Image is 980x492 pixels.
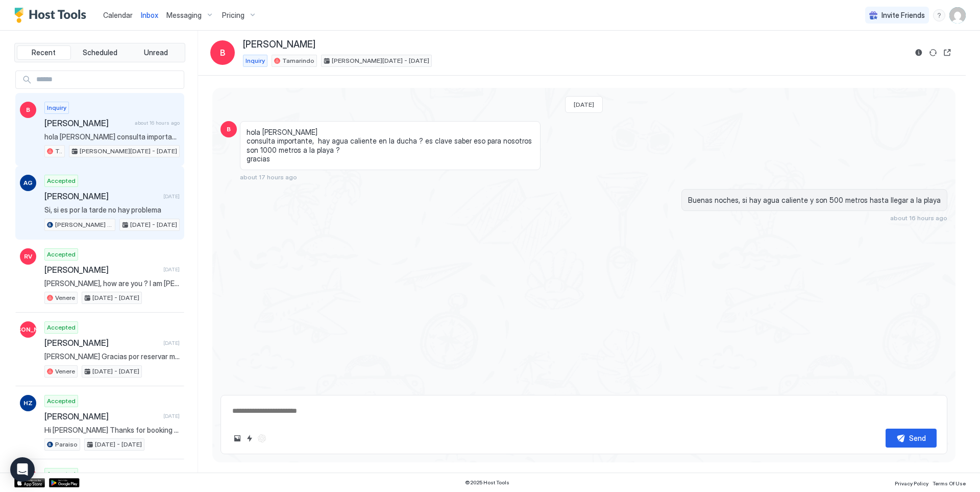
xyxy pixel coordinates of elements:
[103,10,133,20] a: Calendar
[222,11,244,20] span: Pricing
[243,432,256,444] button: Quick reply
[14,478,45,487] a: App Store
[55,367,75,376] span: Venere
[890,214,947,222] span: about 16 hours ago
[130,220,177,229] span: [DATE] - [DATE]
[103,11,133,19] span: Calendar
[47,470,76,479] span: Accepted
[135,120,180,126] span: about 16 hours ago
[47,176,76,185] span: Accepted
[47,103,66,112] span: Inquiry
[92,367,139,376] span: [DATE] - [DATE]
[941,46,953,59] button: Open reservation
[44,352,180,361] span: [PERSON_NAME] Gracias por reservar mi apartamento, estoy encantada de teneros por aquí. Te estaré...
[23,178,33,188] span: AG
[47,323,76,332] span: Accepted
[141,10,158,20] a: Inbox
[44,411,159,421] span: [PERSON_NAME]
[83,48,117,57] span: Scheduled
[26,105,30,114] span: B
[47,250,76,259] span: Accepted
[17,45,71,60] button: Recent
[44,279,180,288] span: [PERSON_NAME], how are you ? I am [PERSON_NAME] from the [GEOGRAPHIC_DATA] but live now in [PERSO...
[14,43,185,62] div: tab-group
[92,293,139,302] span: [DATE] - [DATE]
[282,56,314,65] span: Tamarindo
[247,128,534,163] span: hola [PERSON_NAME] consulta importante, hay agua caliente en la ducha ? es clave saber eso para n...
[44,265,159,275] span: [PERSON_NAME]
[166,11,202,20] span: Messaging
[332,56,429,65] span: [PERSON_NAME][DATE] - [DATE]
[243,39,315,51] span: [PERSON_NAME]
[933,480,966,486] span: Terms Of Use
[246,56,265,65] span: Inquiry
[141,11,158,19] span: Inbox
[231,432,243,444] button: Upload image
[32,48,56,57] span: Recent
[55,293,75,302] span: Venere
[44,118,131,128] span: [PERSON_NAME]
[220,46,226,59] span: B
[574,101,594,108] span: [DATE]
[44,191,159,201] span: [PERSON_NAME]
[80,147,177,156] span: [PERSON_NAME][DATE] - [DATE]
[163,266,180,273] span: [DATE]
[688,196,941,205] span: Buenas noches, si hay agua caliente y son 500 metros hasta llegar a la playa
[55,440,78,449] span: Paraiso
[44,132,180,142] span: hola [PERSON_NAME] consulta importante, hay agua caliente en la ducha ? es clave saber eso para n...
[14,8,91,23] a: Host Tools Logo
[913,46,925,59] button: Reservation information
[55,147,62,156] span: Tamarindo
[44,426,180,435] span: Hi [PERSON_NAME] Thanks for booking my apartment, I'm delighted to have you here. To be more agil...
[129,45,183,60] button: Unread
[949,7,966,24] div: User profile
[881,11,925,20] span: Invite Friends
[163,193,180,200] span: [DATE]
[927,46,939,59] button: Sync reservation
[55,220,113,229] span: [PERSON_NAME] By [PERSON_NAME]
[163,413,180,419] span: [DATE]
[95,440,142,449] span: [DATE] - [DATE]
[933,9,945,21] div: menu
[163,340,180,346] span: [DATE]
[23,399,33,408] span: HZ
[44,338,159,348] span: [PERSON_NAME]
[24,252,32,261] span: RV
[909,433,926,443] div: Send
[10,457,35,482] div: Open Intercom Messenger
[465,479,509,486] span: © 2025 Host Tools
[73,45,127,60] button: Scheduled
[144,48,168,57] span: Unread
[240,173,297,181] span: about 17 hours ago
[886,429,937,448] button: Send
[933,477,966,488] a: Terms Of Use
[895,477,928,488] a: Privacy Policy
[44,205,180,215] span: Si, si es por la tarde no hay problema
[895,480,928,486] span: Privacy Policy
[227,125,231,134] span: B
[47,396,76,406] span: Accepted
[32,71,184,88] input: Input Field
[49,478,80,487] a: Google Play Store
[3,325,54,334] span: [PERSON_NAME]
